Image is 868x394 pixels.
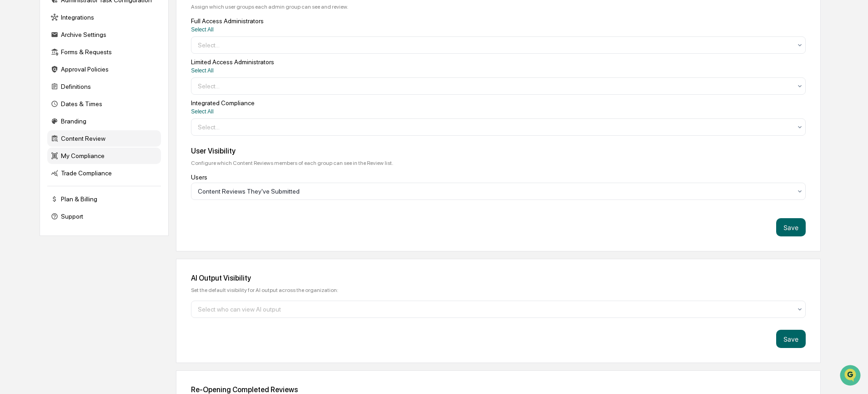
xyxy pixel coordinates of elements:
a: Powered byPylon [64,154,110,161]
iframe: Open customer support [839,364,863,389]
button: Select All [191,108,213,115]
div: Trade Compliance [47,165,161,181]
a: 🔎Data Lookup [5,128,61,145]
div: Integrated Compliance [191,99,806,107]
div: 🖐️ [9,116,16,123]
div: Users [191,174,806,181]
div: Branding [47,113,161,129]
div: AI Output Visibility [191,274,806,282]
div: Start new chat [31,70,149,79]
div: Assign which user groups each admin group can see and review. [191,4,806,10]
span: Data Lookup [18,132,57,141]
a: 🖐️Preclearance [5,111,62,128]
div: Set the default visibility for AI output across the organization: [191,287,806,293]
div: Full Access Administrators [191,17,806,25]
span: Pylon [90,154,110,161]
div: Re-Opening Completed Reviews [191,385,806,394]
img: 1746055101610-c473b297-6a78-478c-a979-82029cc54cd1 [9,70,25,86]
div: Archive Settings [47,26,161,43]
button: Start new chat [155,72,166,83]
div: My Compliance [47,148,161,164]
span: Preclearance [18,115,59,124]
div: Limited Access Administrators [191,58,806,66]
a: 🗄️Attestations [62,111,116,128]
div: We're available if you need us! [31,79,115,86]
div: Content Review [47,130,161,147]
button: Save [776,218,806,236]
div: Integrations [47,9,161,26]
div: Approval Policies [47,61,161,77]
div: Dates & Times [47,96,161,112]
button: Select All [191,26,213,33]
div: 🔎 [9,133,16,140]
span: Attestations [75,115,113,124]
div: Definitions [47,78,161,95]
div: User Visibility [191,147,806,155]
div: Plan & Billing [47,191,161,207]
button: Select All [191,67,213,74]
div: 🗄️ [66,116,73,123]
div: Forms & Requests [47,44,161,60]
div: Configure which Content Reviews members of each group can see in the Review list. [191,160,806,166]
p: How can we help? [9,19,166,34]
button: Save [776,330,806,348]
div: Support [47,208,161,225]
